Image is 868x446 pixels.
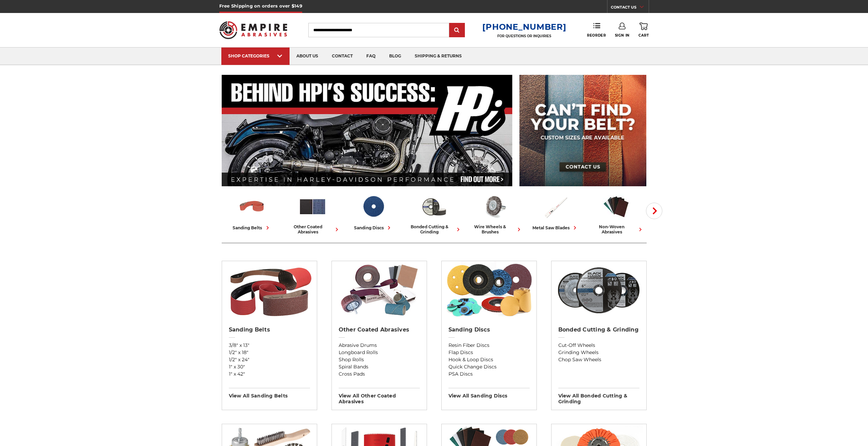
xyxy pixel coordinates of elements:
[448,349,530,356] a: Flap Discs
[339,326,420,333] h2: Other Coated Abrasives
[339,363,420,370] a: Spiral Bands
[589,192,644,234] a: non-woven abrasives
[229,326,310,333] h2: Sanding Belts
[335,261,423,319] img: Other Coated Abrasives
[558,388,639,405] h3: View All bonded cutting & grinding
[482,22,566,32] a: [PHONE_NUMBER]
[445,261,533,319] img: Sanding Discs
[359,48,382,65] a: faq
[219,17,288,43] img: Empire Abrasives
[228,53,283,58] div: SHOP CATEGORIES
[638,33,649,38] span: Cart
[448,388,530,399] h3: View All sanding discs
[339,356,420,363] a: Shop Rolls
[519,75,646,186] img: promo banner for custom belts.
[229,342,310,349] a: 3/8" x 13"
[359,192,387,221] img: Sanding Discs
[481,192,509,221] img: Wire Wheels & Brushes
[532,224,578,231] div: metal saw blades
[298,192,327,221] img: Other Coated Abrasives
[407,192,462,234] a: bonded cutting & grinding
[339,370,420,378] a: Cross Pads
[229,363,310,370] a: 1" x 30"
[229,356,310,363] a: 1/2" x 24"
[229,370,310,378] a: 1" x 42"
[448,326,530,333] h2: Sanding Discs
[602,192,630,221] img: Non-woven Abrasives
[290,48,325,65] a: about us
[541,192,570,221] img: Metal Saw Blades
[448,363,530,370] a: Quick Change Discs
[408,48,469,65] a: shipping & returns
[448,342,530,349] a: Resin Fiber Discs
[225,261,313,319] img: Sanding Belts
[229,349,310,356] a: 1/2" x 18"
[528,192,583,231] a: metal saw blades
[558,356,639,363] a: Chop Saw Wheels
[467,192,523,234] a: wire wheels & brushes
[589,224,644,234] div: non-woven abrasives
[285,192,340,234] a: other coated abrasives
[238,192,266,221] img: Sanding Belts
[558,342,639,349] a: Cut-Off Wheels
[482,34,566,38] p: FOR QUESTIONS OR INQUIRIES
[558,326,639,333] h2: Bonded Cutting & Grinding
[222,75,513,186] img: Banner for an interview featuring Horsepower Inc who makes Harley performance upgrades featured o...
[346,192,401,231] a: sanding discs
[450,24,464,37] input: Submit
[233,224,271,231] div: sanding belts
[448,370,530,378] a: PSA Discs
[555,261,643,319] img: Bonded Cutting & Grinding
[558,349,639,356] a: Grinding Wheels
[407,224,462,234] div: bonded cutting & grinding
[615,33,630,38] span: Sign In
[229,388,310,399] h3: View All sanding belts
[354,224,393,231] div: sanding discs
[339,388,420,405] h3: View All other coated abrasives
[285,224,340,234] div: other coated abrasives
[382,48,408,65] a: blog
[587,23,606,37] a: Reorder
[467,224,523,234] div: wire wheels & brushes
[587,33,606,38] span: Reorder
[339,349,420,356] a: Longboard Rolls
[646,203,662,219] button: Next
[224,192,280,231] a: sanding belts
[611,3,649,13] a: CONTACT US
[420,192,448,221] img: Bonded Cutting & Grinding
[448,356,530,363] a: Hook & Loop Discs
[638,23,649,38] a: Cart
[339,342,420,349] a: Abrasive Drums
[325,48,359,65] a: contact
